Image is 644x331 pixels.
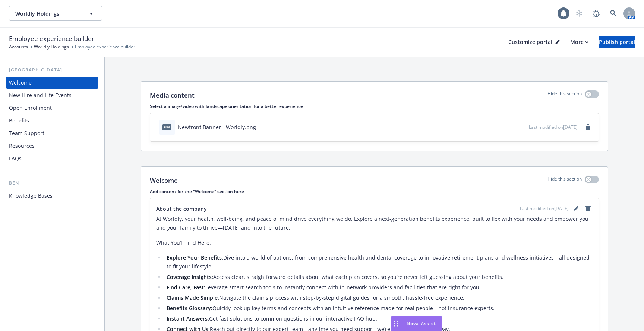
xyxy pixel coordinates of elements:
a: Resources [6,140,98,152]
a: Accounts [9,44,28,50]
strong: Explore Your Benefits: [167,254,223,261]
li: Leverage smart search tools to instantly connect with in-network providers and facilities that ar... [164,283,593,292]
div: [GEOGRAPHIC_DATA] [6,66,98,74]
li: Dive into a world of options, from comprehensive health and dental coverage to innovative retirem... [164,253,593,271]
p: Select a image/video with landscape orientation for a better experience [150,103,599,109]
strong: Find Care, Fast: [167,284,205,291]
button: download file [507,123,513,131]
a: Knowledge Bases [6,190,98,202]
span: Employee experience builder [9,34,94,44]
div: New Hire and Life Events [9,89,72,101]
button: More [561,36,597,48]
span: About the company [156,205,207,213]
div: Newfront Banner - Worldly.png [178,123,256,131]
li: Access clear, straightforward details about what each plan covers, so you’re never left guessing ... [164,273,593,281]
strong: Benefits Glossary: [167,305,212,312]
a: Team Support [6,127,98,139]
a: remove [584,204,593,213]
a: remove [584,123,593,132]
span: Nova Assist [407,320,436,327]
span: Worldly Holdings [15,10,80,17]
button: Nova Assist [391,316,442,331]
div: Team Support [9,127,44,139]
a: Welcome [6,77,98,89]
div: Benefits [9,115,29,127]
li: Quickly look up key terms and concepts with an intuitive reference made for real people—not insur... [164,304,593,313]
a: Worldly Holdings [34,44,69,50]
div: Welcome [9,77,32,89]
button: Worldly Holdings [9,6,102,21]
a: Open Enrollment [6,102,98,114]
p: At Worldly, your health, well-being, and peace of mind drive everything we do. Explore a next-gen... [156,214,593,232]
span: png [162,124,171,130]
a: editPencil [572,204,581,213]
div: Knowledge Bases [9,190,53,202]
div: Drag to move [391,316,401,331]
div: Benji [6,179,98,187]
a: FAQs [6,153,98,165]
a: Benefits [6,115,98,127]
a: Start snowing [572,6,587,21]
p: Hide this section [547,176,582,185]
button: Customize portal [508,36,560,48]
button: Publish portal [599,36,635,48]
a: New Hire and Life Events [6,89,98,101]
p: Hide this section [547,90,582,100]
div: More [570,36,588,48]
div: FAQs [9,153,22,165]
p: What You’ll Find Here: [156,238,593,247]
span: Last modified on [DATE] [520,205,569,212]
li: Navigate the claims process with step-by-step digital guides for a smooth, hassle-free experience. [164,293,593,302]
a: Search [606,6,621,21]
p: Welcome [150,176,178,185]
strong: Coverage Insights: [167,273,213,280]
div: Open Enrollment [9,102,52,114]
li: Get fast solutions to common questions in our interactive FAQ hub. [164,314,593,323]
button: preview file [519,123,526,131]
span: Employee experience builder [75,44,135,50]
div: Resources [9,140,35,152]
a: Report a Bug [589,6,604,21]
p: Add content for the "Welcome" section here [150,188,599,195]
span: Last modified on [DATE] [529,124,578,130]
strong: Claims Made Simple: [167,294,219,301]
p: Media content [150,90,195,100]
strong: Instant Answers: [167,315,209,322]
